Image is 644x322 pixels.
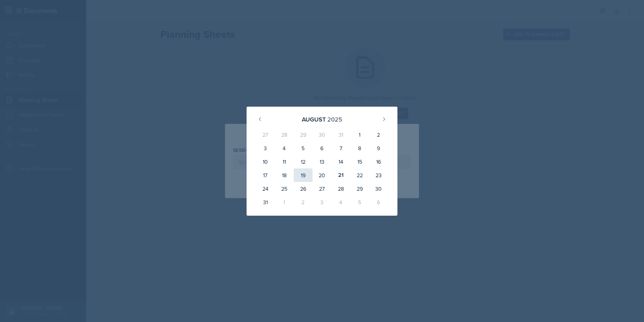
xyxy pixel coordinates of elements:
div: 30 [369,182,388,195]
div: 29 [294,128,313,141]
div: 11 [275,155,294,168]
div: 2025 [327,115,342,124]
div: 30 [313,128,331,141]
div: 19 [294,168,313,182]
div: 31 [256,195,275,209]
div: 3 [313,195,331,209]
div: 24 [256,182,275,195]
div: 6 [313,141,331,155]
div: 1 [275,195,294,209]
div: 13 [313,155,331,168]
div: 18 [275,168,294,182]
div: 27 [313,182,331,195]
div: 23 [369,168,388,182]
div: 9 [369,141,388,155]
div: 8 [350,141,369,155]
div: 16 [369,155,388,168]
div: 27 [256,128,275,141]
div: 15 [350,155,369,168]
div: 29 [350,182,369,195]
div: 28 [275,128,294,141]
div: 31 [331,128,350,141]
div: 4 [275,141,294,155]
div: 4 [331,195,350,209]
div: 25 [275,182,294,195]
div: 12 [294,155,313,168]
div: 22 [350,168,369,182]
div: August [302,115,326,124]
div: 1 [350,128,369,141]
div: 2 [369,128,388,141]
div: 21 [331,168,350,182]
div: 10 [256,155,275,168]
div: 20 [313,168,331,182]
div: 17 [256,168,275,182]
div: 5 [350,195,369,209]
div: 7 [331,141,350,155]
div: 14 [331,155,350,168]
div: 26 [294,182,313,195]
div: 3 [256,141,275,155]
div: 5 [294,141,313,155]
div: 28 [331,182,350,195]
div: 6 [369,195,388,209]
div: 2 [294,195,313,209]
